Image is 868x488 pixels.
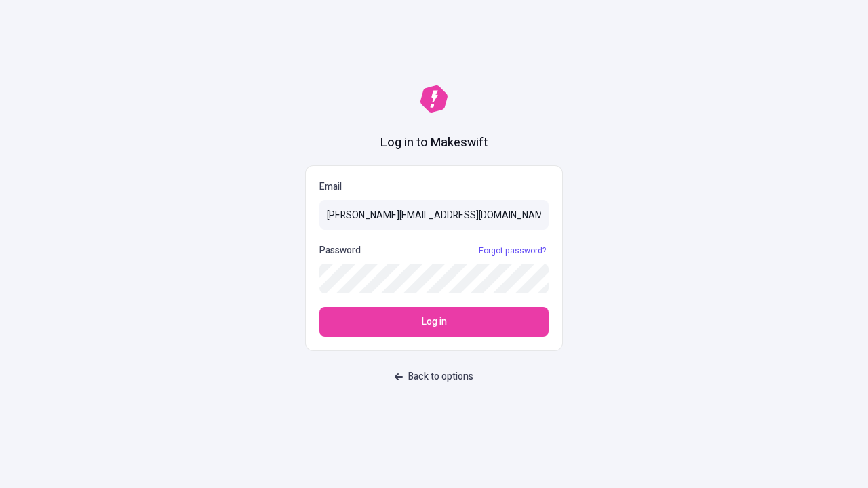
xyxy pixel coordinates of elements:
[319,307,549,337] button: Log in
[319,180,549,195] p: Email
[387,365,481,389] button: Back to options
[422,314,447,329] span: Log in
[476,245,549,256] a: Forgot password?
[319,243,361,258] p: Password
[380,134,488,152] h1: Log in to Makeswift
[408,369,473,384] span: Back to options
[319,200,549,230] input: Email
